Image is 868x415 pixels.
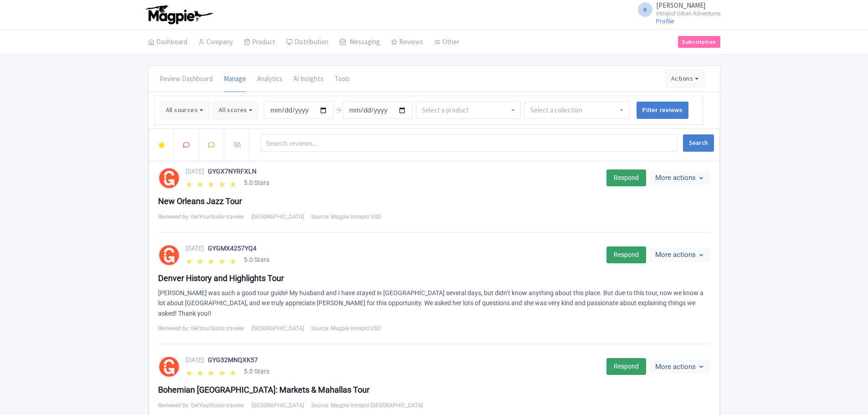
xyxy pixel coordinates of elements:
[683,134,714,152] button: Search
[244,30,275,55] a: Product
[678,36,720,48] a: Subscription
[208,245,257,252] span: GYGMX4257YQ4
[311,213,381,221] span: Source: Magpie Intrepid USD
[656,10,720,16] small: Intrepid Urban Adventures
[606,358,646,375] a: Respond
[252,324,304,333] span: [GEOGRAPHIC_DATA]
[293,67,324,92] a: AI Insights
[207,178,216,187] span: ★
[158,384,710,396] div: Bohemian [GEOGRAPHIC_DATA]: Markets & Mahallas Tour
[207,367,216,376] span: ★
[606,246,646,263] a: Respond
[185,167,601,176] div: [DATE]
[213,101,259,119] button: All scores
[185,244,601,253] div: [DATE]
[218,178,227,187] span: ★
[311,401,423,410] span: Source: Magpie Intrepid [GEOGRAPHIC_DATA]
[665,70,704,88] button: Actions
[148,30,187,55] a: Dashboard
[208,356,258,364] span: GYG32MNQXK57
[244,178,269,188] span: 5.0 Stars
[158,324,244,333] span: Reviewed by: GetYourGuide traveler
[159,167,179,189] img: getyourguide-round-color-01-387e9c9c55baeb03044eb106b914ed38.svg
[650,171,710,185] button: More actions
[229,255,238,264] span: ★
[650,248,710,262] button: More actions
[198,30,233,55] a: Company
[185,367,195,376] span: ★
[218,255,227,264] span: ★
[252,213,304,221] span: [GEOGRAPHIC_DATA]
[391,30,423,55] a: Reviews
[160,101,209,119] button: All sources
[159,356,179,378] img: getyourguide-round-color-01-387e9c9c55baeb03044eb106b914ed38.svg
[158,213,244,221] span: Reviewed by: GetYourGuide traveler
[229,367,238,376] span: ★
[339,30,380,55] a: Messaging
[158,401,244,410] span: Reviewed by: GetYourGuide traveler
[159,67,213,92] a: Review Dashboard
[637,102,689,119] input: Filter reviews
[252,401,304,410] span: [GEOGRAPHIC_DATA]
[334,67,350,92] a: Tools
[207,255,216,264] span: ★
[244,367,269,376] span: 5.0 Stars
[530,106,584,114] input: Select a collection
[218,367,227,376] span: ★
[196,178,205,187] span: ★
[656,1,705,10] span: [PERSON_NAME]
[158,288,710,319] div: [PERSON_NAME] was such a good tour guide! My husband and I have stayed in [GEOGRAPHIC_DATA] sever...
[638,2,652,17] span: K
[311,324,381,333] span: Source: Magpie Intrepid USD
[159,244,179,266] img: getyourguide-round-color-01-387e9c9c55baeb03044eb106b914ed38.svg
[286,30,329,55] a: Distribution
[185,355,601,365] div: [DATE]
[650,360,710,374] button: More actions
[606,169,646,186] a: Respond
[257,67,282,92] a: Analytics
[158,272,710,284] div: Denver History and Highlights Tour
[158,195,710,207] div: New Orleans Jazz Tour
[196,367,205,376] span: ★
[144,5,214,25] img: logo-ab69f6fb50320c5b225c76a69d11143b.png
[260,134,678,152] input: Search reviews...
[196,255,205,264] span: ★
[656,17,674,25] a: Profile
[244,255,269,265] span: 5.0 Stars
[229,178,238,187] span: ★
[185,255,195,264] span: ★
[224,67,246,92] a: Manage
[632,2,720,16] a: K [PERSON_NAME] Intrepid Urban Adventures
[434,30,459,55] a: Other
[208,168,257,175] span: GYGX7NYRFXLN
[185,178,195,187] span: ★
[422,106,470,114] input: Select a product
